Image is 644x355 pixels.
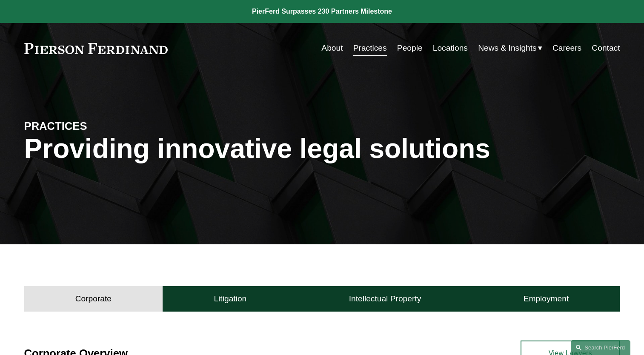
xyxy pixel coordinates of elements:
[478,40,542,56] a: folder dropdown
[321,40,343,56] a: About
[552,40,581,56] a: Careers
[478,41,537,56] span: News & Insights
[524,294,569,304] h4: Employment
[24,133,620,164] h1: Providing innovative legal solutions
[24,119,173,133] h4: PRACTICES
[397,40,423,56] a: People
[349,294,421,304] h4: Intellectual Property
[75,294,112,304] h4: Corporate
[433,40,468,56] a: Locations
[571,340,630,355] a: Search this site
[353,40,387,56] a: Practices
[214,294,246,304] h4: Litigation
[592,40,620,56] a: Contact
